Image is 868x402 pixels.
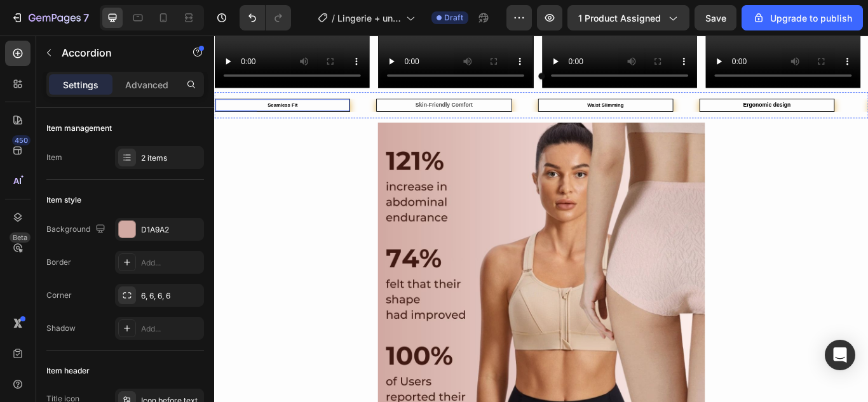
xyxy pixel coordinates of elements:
[46,194,81,206] div: Item style
[752,11,852,25] div: Upgrade to publish
[62,78,97,84] span: Seamless Fit
[5,5,95,30] button: 7
[46,123,112,134] div: Item management
[695,5,736,30] button: Save
[337,11,401,25] span: Lingerie + undergarment storage box free
[141,323,201,335] div: Add...
[567,5,689,30] button: 1 product assigned
[141,152,201,164] div: 2 items
[46,257,71,268] div: Border
[234,77,301,84] strong: Skin-Friendly Comfort
[62,45,170,60] p: Accordion
[825,340,855,370] div: Open Intercom Messenger
[141,257,201,269] div: Add...
[742,5,863,30] button: Upgrade to publish
[578,11,661,25] span: 1 product assigned
[240,5,291,30] div: Undo/Redo
[125,78,168,91] p: Advanced
[46,323,76,334] div: Shadow
[444,12,463,23] span: Draft
[141,290,201,302] div: 6, 6, 6, 6
[141,224,201,236] div: D1A9A2
[46,290,72,301] div: Corner
[83,10,89,25] p: 7
[63,78,98,91] p: Settings
[332,11,335,25] span: /
[46,221,108,238] div: Background
[214,36,868,402] iframe: Design area
[46,365,90,377] div: Item header
[46,152,62,163] div: Item
[12,135,31,145] div: 450
[435,78,477,84] strong: Waist Slimming
[10,232,31,243] div: Beta
[377,43,385,51] button: Dot
[705,13,726,23] span: Save
[616,77,672,84] strong: Ergonomic design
